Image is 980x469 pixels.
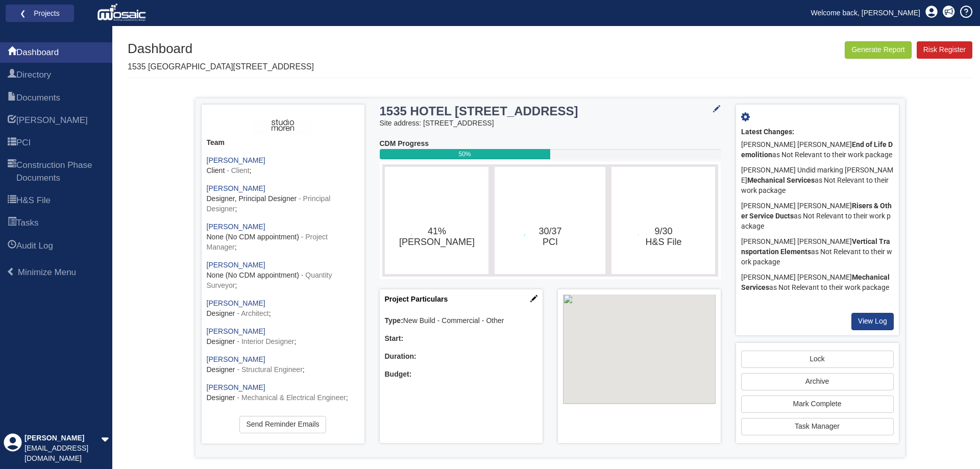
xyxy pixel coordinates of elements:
[741,396,894,413] a: Mark Complete
[207,309,235,317] span: Designer
[803,5,928,20] a: Welcome back, [PERSON_NAME]
[207,299,265,307] a: [PERSON_NAME]
[207,383,265,391] a: [PERSON_NAME]
[741,351,894,368] a: Lock
[380,118,721,129] div: Site address: [STREET_ADDRESS]
[128,61,314,73] p: 1535 [GEOGRAPHIC_DATA][STREET_ADDRESS]
[16,92,60,104] span: Documents
[207,327,359,347] div: ;
[16,159,105,184] span: Construction Phase Documents
[399,226,474,248] text: 41%
[237,337,294,345] span: - Interior Designer
[385,352,416,360] b: Duration:
[207,222,359,253] div: ;
[16,137,31,149] span: PCI
[24,443,101,464] div: [EMAIL_ADDRESS][DOMAIN_NAME]
[917,41,972,59] a: Risk Register
[646,237,682,247] tspan: H&S File
[207,327,265,335] a: [PERSON_NAME]
[385,316,403,325] b: Type:
[207,194,297,203] span: Designer, Principal Designer
[741,202,892,220] b: Risers & Other Service Ducts
[207,355,265,363] a: [PERSON_NAME]
[380,149,550,159] div: 50%
[207,355,359,375] div: ;
[851,313,894,330] a: View Log
[8,137,16,150] span: PCI
[845,41,911,59] button: Generate Report
[741,137,894,163] div: [PERSON_NAME] [PERSON_NAME] as Not Relevant to their work package
[237,309,268,317] span: - Architect
[741,163,894,199] div: [PERSON_NAME] Undid marking [PERSON_NAME] as Not Relevant to their work package
[387,169,486,271] svg: 41%​HARI
[8,160,16,185] span: Construction Phase Documents
[227,166,249,175] span: - Client
[207,166,225,175] span: Client
[558,289,721,443] div: Project Location
[128,41,314,56] h1: Dashboard
[207,299,359,319] div: ;
[207,184,359,214] div: ;
[385,370,412,378] b: Budget:
[614,169,713,271] svg: 9/30​H&S File
[538,226,561,247] text: 30/37
[97,3,149,23] img: logo_white.png
[380,139,721,149] div: CDM Progress
[207,261,265,269] a: [PERSON_NAME]
[207,411,359,431] div: ;
[741,140,893,159] b: End of Life Demolition
[16,114,88,127] span: HARI
[741,234,894,270] div: [PERSON_NAME] [PERSON_NAME] as Not Relevant to their work package
[8,92,16,105] span: Documents
[207,156,359,176] div: ;
[16,69,51,81] span: Directory
[385,295,448,303] a: Project Particulars
[207,365,235,374] span: Designer
[16,240,53,252] span: Audit Log
[741,373,894,390] button: Archive
[207,260,359,291] div: ;
[741,418,894,435] a: Task Manager
[18,267,76,277] span: Minimize Menu
[380,105,661,118] h3: 1535 HOTEL [STREET_ADDRESS]
[237,393,346,402] span: - Mechanical & Electrical Engineer
[8,115,16,127] span: HARI
[207,383,359,403] div: ;
[741,237,890,256] b: Vertical Transportation Elements
[7,267,15,276] span: Minimize Menu
[24,433,101,443] div: [PERSON_NAME]
[4,433,22,464] div: Profile
[16,46,59,59] span: Dashboard
[8,69,16,82] span: Directory
[8,47,16,59] span: Dashboard
[207,184,265,192] a: [PERSON_NAME]
[646,226,682,247] text: 9/30
[237,365,302,374] span: - Structural Engineer
[385,334,404,342] b: Start:
[207,233,299,241] span: None (No CDM appointment)
[497,169,603,271] svg: 30/37​PCI
[207,393,235,402] span: Designer
[252,115,313,135] img: ASH3fIiKEy5lAAAAAElFTkSuQmCC
[12,7,67,20] a: ❮ Projects
[207,156,265,164] a: [PERSON_NAME]
[741,270,894,295] div: [PERSON_NAME] [PERSON_NAME] as Not Relevant to their work package
[8,240,16,253] span: Audit Log
[239,416,326,433] a: Send Reminder Emails
[207,337,235,345] span: Designer
[385,316,537,326] div: New Build - Commercial - Other
[543,237,558,247] tspan: PCI
[16,217,38,229] span: Tasks
[16,194,51,207] span: H&S File
[741,199,894,234] div: [PERSON_NAME] [PERSON_NAME] as Not Relevant to their work package
[207,223,265,231] a: [PERSON_NAME]
[207,138,359,148] div: Team
[399,237,474,248] tspan: [PERSON_NAME]
[207,271,299,279] span: None (No CDM appointment)
[8,195,16,207] span: H&S File
[8,217,16,230] span: Tasks
[747,176,815,184] b: Mechanical Services
[741,127,894,137] div: Latest Changes:
[207,233,328,251] span: - Project Manager
[741,273,890,291] b: Mechanical Services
